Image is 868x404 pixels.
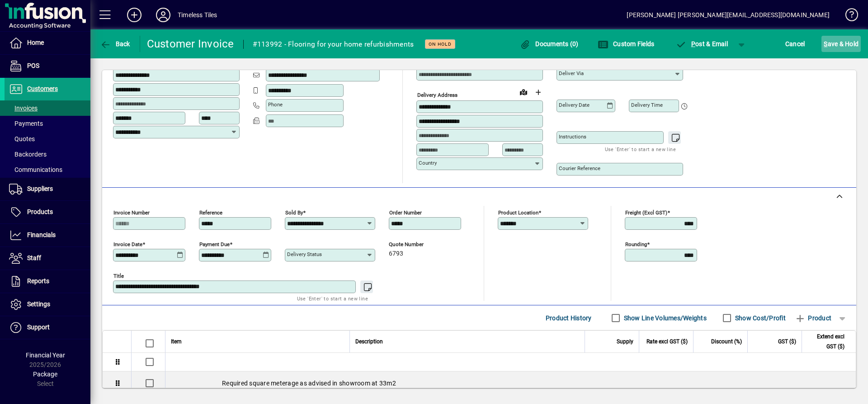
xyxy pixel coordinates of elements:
[26,352,65,359] span: Financial Year
[355,337,383,347] span: Description
[5,316,90,339] a: Support
[5,100,90,116] a: Invoices
[27,323,50,331] span: Support
[113,273,124,279] mat-label: Title
[9,151,47,158] span: Backorders
[389,250,403,257] span: 6793
[419,160,437,166] mat-label: Country
[5,178,90,200] a: Suppliers
[9,166,62,173] span: Communications
[287,251,322,257] mat-label: Delivery status
[171,337,182,347] span: Item
[389,242,443,247] span: Quote number
[9,105,38,112] span: Invoices
[646,337,688,347] span: Rate excl GST ($)
[5,162,90,177] a: Communications
[5,55,90,77] a: POS
[790,310,836,326] button: Product
[5,224,90,247] a: Financials
[691,40,695,48] span: P
[199,241,230,247] mat-label: Payment due
[268,101,283,108] mat-label: Phone
[839,2,857,31] a: Knowledge Base
[5,32,90,54] a: Home
[9,135,35,143] span: Quotes
[821,36,861,52] button: Save & Hold
[627,8,830,22] div: [PERSON_NAME] [PERSON_NAME][EMAIL_ADDRESS][DOMAIN_NAME]
[5,293,90,316] a: Settings
[542,310,595,326] button: Product History
[27,254,41,261] span: Staff
[90,36,140,52] app-page-header-button: Back
[27,208,53,215] span: Products
[165,371,856,395] div: Required square meterage as advised in showroom at 33m2
[785,37,805,51] span: Cancel
[617,337,633,347] span: Supply
[559,133,586,140] mat-label: Instructions
[824,37,859,51] span: ave & Hold
[631,102,663,108] mat-label: Delivery time
[5,147,90,162] a: Backorders
[98,36,132,52] button: Back
[27,277,49,285] span: Reports
[33,371,57,378] span: Package
[27,62,39,69] span: POS
[178,8,217,22] div: Timeless Tiles
[27,85,58,92] span: Customers
[5,116,90,131] a: Payments
[389,209,422,216] mat-label: Order number
[733,314,786,323] label: Show Cost/Profit
[824,40,827,48] span: S
[27,231,56,238] span: Financials
[297,293,368,304] mat-hint: Use 'Enter' to start a new line
[795,311,831,325] span: Product
[498,209,538,216] mat-label: Product location
[559,165,600,171] mat-label: Courier Reference
[595,36,657,52] button: Custom Fields
[149,7,178,23] button: Profile
[559,102,590,108] mat-label: Delivery date
[622,314,707,323] label: Show Line Volumes/Weights
[675,40,728,48] span: ost & Email
[605,144,676,154] mat-hint: Use 'Enter' to start a new line
[429,41,452,47] span: On hold
[5,131,90,147] a: Quotes
[516,85,531,99] a: View on map
[518,36,581,52] button: Documents (0)
[625,241,647,247] mat-label: Rounding
[9,120,43,127] span: Payments
[27,300,50,308] span: Settings
[711,337,742,347] span: Discount (%)
[531,85,545,100] button: Choose address
[671,36,732,52] button: Post & Email
[520,40,579,48] span: Documents (0)
[27,185,53,192] span: Suppliers
[5,247,90,270] a: Staff
[598,40,655,48] span: Custom Fields
[807,332,844,352] span: Extend excl GST ($)
[253,37,414,52] div: #113992 - Flooring for your home refurbishments
[113,241,142,247] mat-label: Invoice date
[783,36,807,52] button: Cancel
[100,40,130,48] span: Back
[559,70,584,76] mat-label: Deliver via
[5,270,90,293] a: Reports
[285,209,303,216] mat-label: Sold by
[147,37,234,51] div: Customer Invoice
[625,209,667,216] mat-label: Freight (excl GST)
[120,7,149,23] button: Add
[27,39,44,46] span: Home
[5,201,90,223] a: Products
[113,209,150,216] mat-label: Invoice number
[778,337,796,347] span: GST ($)
[199,209,222,216] mat-label: Reference
[546,311,592,325] span: Product History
